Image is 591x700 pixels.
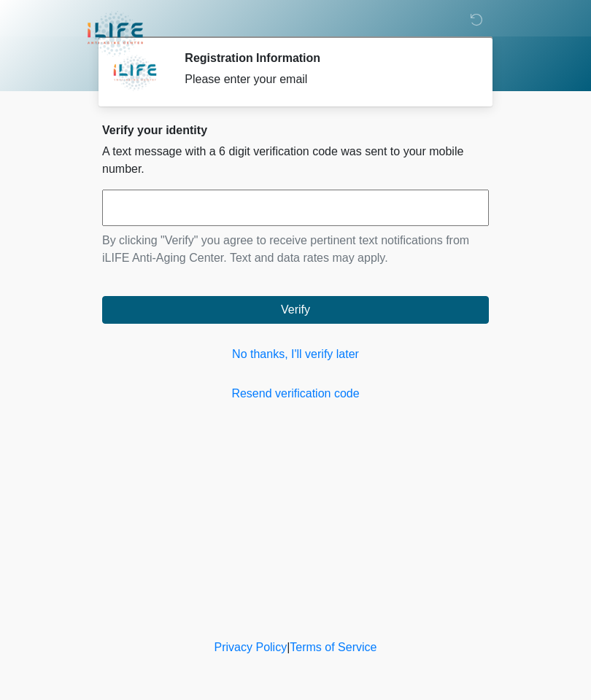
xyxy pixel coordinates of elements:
[102,296,489,324] button: Verify
[88,11,143,57] img: iLIFE Anti-Aging Center Logo
[102,385,489,402] a: Resend verification code
[215,641,287,653] a: Privacy Policy
[290,641,376,653] a: Terms of Service
[287,641,290,653] a: |
[102,143,489,178] p: A text message with a 6 digit verification code was sent to your mobile number.
[102,346,489,363] a: No thanks, I'll verify later
[113,51,157,95] img: Agent Avatar
[102,232,489,267] p: By clicking "Verify" you agree to receive pertinent text notifications from iLIFE Anti-Aging Cent...
[102,123,489,137] h2: Verify your identity
[185,71,467,88] div: Please enter your email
